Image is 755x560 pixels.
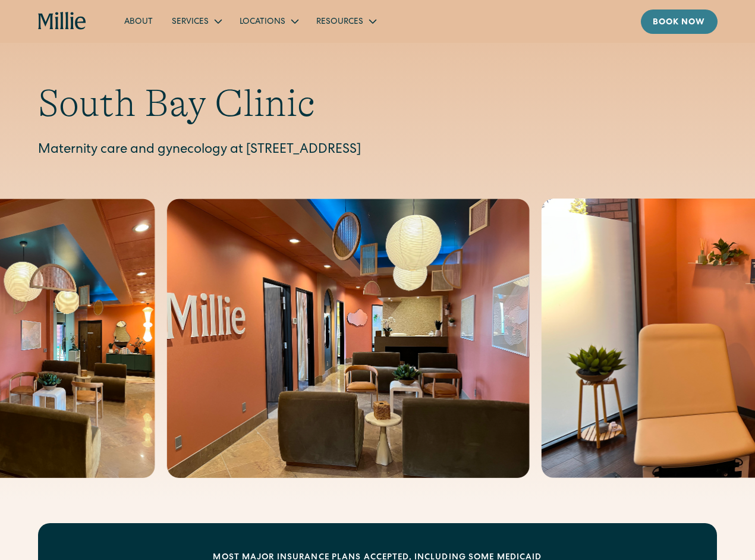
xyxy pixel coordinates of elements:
[38,81,717,127] h1: South Bay Clinic
[641,10,718,34] a: Book now
[38,12,87,31] a: home
[316,16,363,29] div: Resources
[38,141,717,161] p: Maternity care and gynecology at [STREET_ADDRESS]
[307,11,385,31] div: Resources
[240,16,285,29] div: Locations
[172,16,209,29] div: Services
[115,11,162,31] a: About
[162,11,230,31] div: Services
[653,17,706,29] div: Book now
[230,11,307,31] div: Locations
